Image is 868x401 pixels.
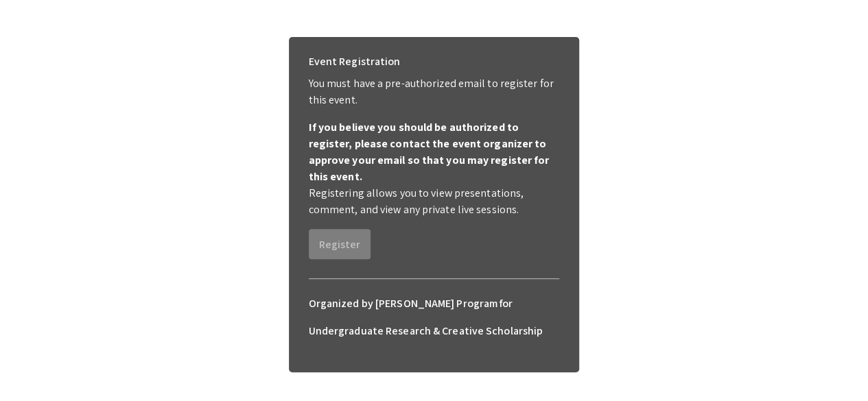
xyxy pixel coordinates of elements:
p: You must have a pre-authorized email to register for this event. [309,75,560,108]
p: Registering allows you to view presentations, comment, and view any private live sessions. [309,185,560,218]
b: If you believe you should be authorized to register, please contact the event organizer to approv... [309,120,550,184]
h6: Organized by [PERSON_NAME] Program for Undergraduate Research & Creative Scholarship [309,290,560,345]
iframe: Chat [10,339,58,391]
button: Register [309,229,371,259]
h6: Event Registration [309,48,401,75]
